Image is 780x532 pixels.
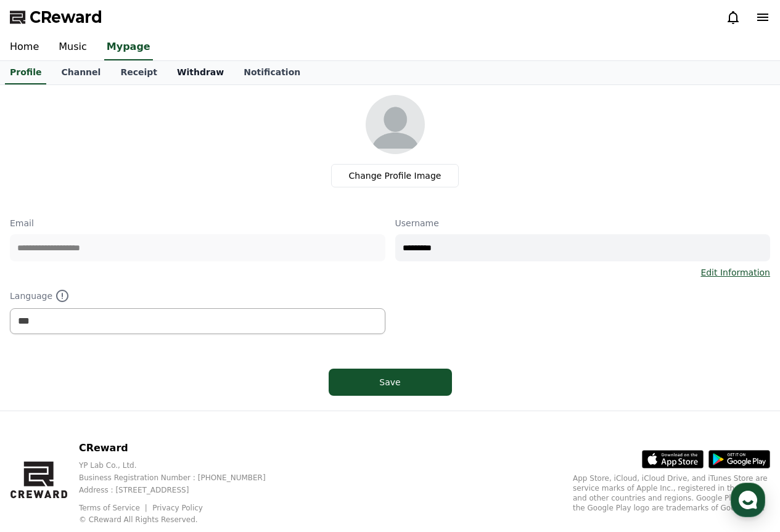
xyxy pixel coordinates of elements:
a: Notification [234,61,310,84]
a: Mypage [104,35,153,60]
button: See business hours [129,97,226,112]
div: Creward [51,131,91,142]
p: CReward [79,441,285,456]
span: Powered by [83,243,170,252]
span: See business hours [134,99,212,110]
a: Powered byChannel Talk [70,243,170,253]
p: Business Registration Number : [PHONE_NUMBER] [79,473,285,483]
span: Settings [183,409,213,419]
span: Home [31,409,53,419]
a: Music [49,35,97,60]
p: Username [395,217,771,229]
a: Edit Information [700,266,770,279]
span: CReward [30,7,102,27]
a: Channel [51,61,110,84]
img: profile_image [366,95,425,154]
p: © CReward All Rights Reserved. [79,515,285,525]
a: Profile [5,61,46,84]
b: Channel Talk [122,243,171,252]
div: 2 hours ago [97,131,140,141]
a: Terms of Service [79,504,149,512]
a: Creward2 hours ago We will continue to check and let you know about the omission of performance. [15,126,226,171]
div: Save [353,376,427,388]
p: App Store, iCloud, iCloud Drive, and iTunes Store are service marks of Apple Inc., registered in ... [573,473,770,513]
a: CReward [10,7,102,27]
a: Enter a message. [17,179,223,208]
a: Withdraw [167,61,234,84]
h1: CReward [15,92,87,112]
span: Back on 4:30 PM [93,213,162,223]
button: Save [329,369,452,396]
p: Email [10,217,385,229]
p: Address : [STREET_ADDRESS] [79,485,285,495]
a: Messages [81,391,159,422]
a: Receipt [110,61,167,84]
a: Settings [159,391,237,422]
a: Privacy Policy [152,504,203,512]
a: Home [4,391,81,422]
p: YP Lab Co., Ltd. [79,460,285,470]
label: Change Profile Image [331,164,459,187]
p: Language [10,289,385,303]
div: We will continue to check and let you know about the omission of performance. [51,142,217,166]
span: Enter a message. [26,187,106,200]
span: Messages [102,410,139,420]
